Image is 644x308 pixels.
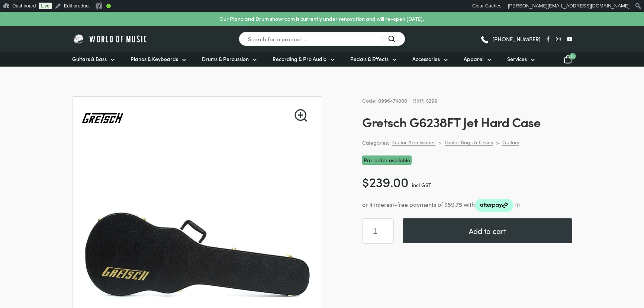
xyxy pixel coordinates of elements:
iframe: PayPal [362,253,572,300]
span: Drums & Percussion [202,55,249,63]
span: Pianos & Keyboards [131,55,178,63]
span: Pedals & Effects [350,55,389,63]
a: View full-screen image gallery [294,109,307,122]
img: World of Music [72,33,148,45]
iframe: Chat with our support team [536,226,644,308]
a: Guitar Accessories [392,139,435,146]
a: Guitar Bags & Cases [445,139,493,146]
input: Search for a product ... [239,32,405,46]
span: incl GST [412,181,431,189]
span: Categories: [362,138,389,147]
span: Code: 0996474000 [362,97,407,104]
span: Services [507,55,527,63]
h1: Gretsch G6238FT Jet Hard Case [362,114,572,129]
input: Product quantity [362,218,394,244]
p: Our Piano and Drum showroom is currently under renovation and will re-open [DATE]. [219,15,424,23]
span: Apparel [464,55,483,63]
a: [PHONE_NUMBER] [480,33,541,45]
div: > [496,139,499,146]
span: RRP: $299 [413,97,437,104]
span: Guitars & Bass [72,55,107,63]
span: Pre-order available [362,155,412,165]
button: Add to cart [403,218,572,243]
span: 0 [569,53,576,60]
a: Guitars [502,139,519,146]
span: $ [362,172,369,190]
img: Gretsch [81,97,124,139]
span: Accessories [412,55,440,63]
span: [PHONE_NUMBER] [492,36,541,42]
span: Recording & Pro Audio [273,55,326,63]
div: > [438,139,442,146]
bdi: 239.00 [362,172,409,190]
